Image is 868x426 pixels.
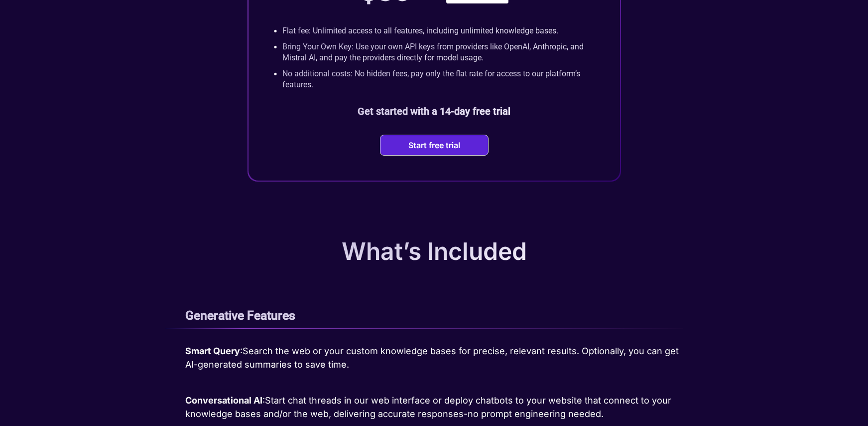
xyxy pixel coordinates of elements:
[282,25,558,36] p: Flat fee: Unlimited access to all features, including unlimited knowledge bases.
[358,105,510,117] b: Get started with a 14-day free trial
[273,41,277,63] p: •
[342,236,527,266] p: What’s Included
[185,346,240,356] b: Smart Query
[405,140,463,150] button: Start free trial
[273,68,277,90] p: •
[185,395,262,406] b: Conversational AI
[273,25,277,36] p: •
[282,68,595,90] p: No additional costs: No hidden fees, pay only the flat rate for access to our platform’s features.
[185,308,683,323] p: Generative Features
[185,394,683,421] p: : Start chat threads in our web interface or deploy chatbots to your website that connect to your...
[185,344,683,371] p: : Search the web or your custom knowledge bases for precise, relevant results. Optionally, you ca...
[282,41,595,63] p: Bring Your Own Key: Use your own API keys from providers like OpenAI, Anthropic, and Mistral AI, ...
